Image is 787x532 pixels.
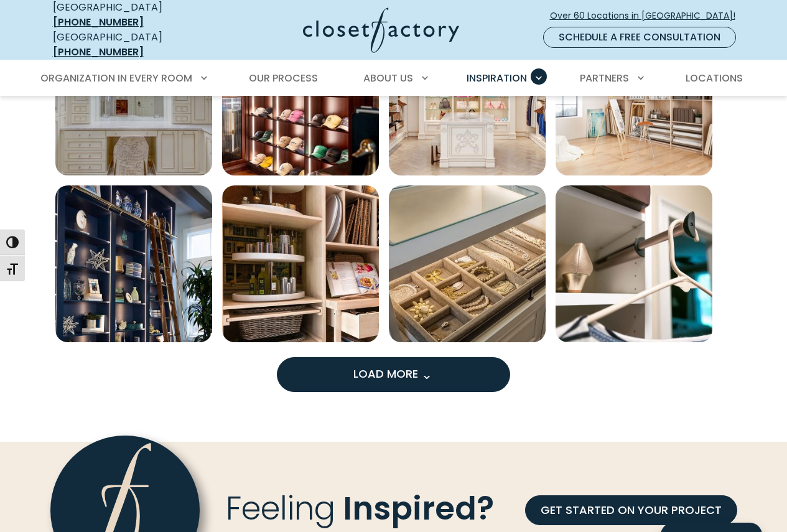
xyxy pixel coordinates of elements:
img: Wall unit Rolling ladder [55,185,212,342]
img: Tan velvet jewelry tray on pull-out shelf, counter with glass cutout [389,185,546,342]
span: Locations [686,71,743,85]
a: Over 60 Locations in [GEOGRAPHIC_DATA]! [549,5,746,27]
span: Partners [580,71,629,85]
span: Feeling [226,486,335,531]
a: Open inspiration gallery to preview enlarged image [55,185,212,342]
a: GET STARTED ON YOUR PROJECT [525,495,737,525]
div: [GEOGRAPHIC_DATA] [53,30,205,60]
a: Open inspiration gallery to preview enlarged image [556,185,712,342]
a: Open inspiration gallery to preview enlarged image [389,185,546,342]
img: Synergy valet rod [556,185,712,342]
a: Schedule a Free Consultation [543,27,736,48]
a: [PHONE_NUMBER] [53,45,144,59]
a: Open inspiration gallery to preview enlarged image [55,19,212,175]
a: Open inspiration gallery to preview enlarged image [556,19,712,175]
span: Inspired? [343,486,494,531]
img: Sophisticated wardrobe suite with floor-to-ceiling fluted glass doors, wraparound cabinetry, and ... [222,19,379,175]
span: Our Process [249,71,318,85]
span: Organization in Every Room [40,71,192,85]
img: Full vanity suite built into a dressing room with glass insert cabinet doors and integrated light... [55,19,212,175]
nav: Primary Menu [32,61,756,96]
img: Closet Factory Logo [303,7,459,53]
img: Pantry lazy susans [222,185,379,342]
span: Inspiration [467,71,527,85]
span: Load More [353,366,434,381]
img: Art studio open shelving in Rhapsody melamine. [556,19,712,175]
a: [PHONE_NUMBER] [53,15,144,29]
span: About Us [363,71,413,85]
button: Load more inspiration gallery images [277,357,510,392]
img: Custom walk-in solid wood system with open glass shelving, crown molding, and decorative appliques. [389,19,546,175]
span: Over 60 Locations in [GEOGRAPHIC_DATA]! [550,9,745,22]
a: Open inspiration gallery to preview enlarged image [389,19,546,175]
a: Open inspiration gallery to preview enlarged image [222,19,379,175]
a: Open inspiration gallery to preview enlarged image [222,185,379,342]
